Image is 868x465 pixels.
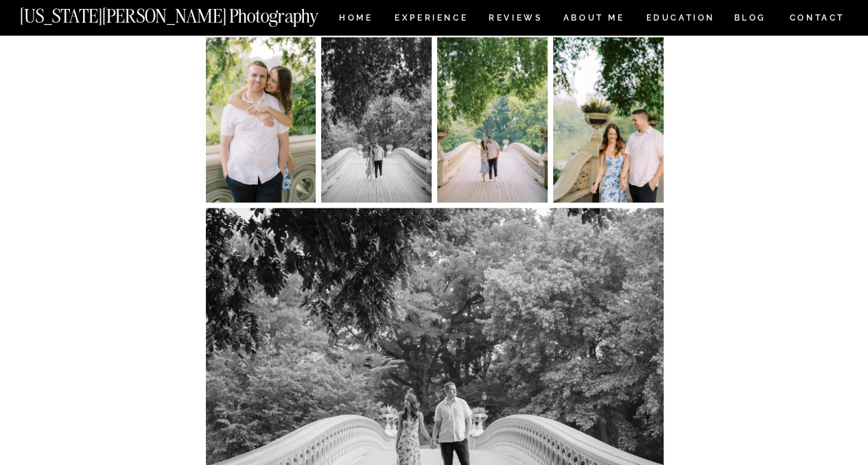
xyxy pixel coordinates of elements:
a: [US_STATE][PERSON_NAME] Photography [20,7,364,19]
img: Central Park Engagement Photos at Bow Bridge [553,37,664,202]
a: BLOG [734,14,766,25]
img: Central Park Engagement Photos [321,37,432,202]
a: ABOUT ME [563,14,625,25]
img: NYC Engagement photos [206,37,316,202]
a: REVIEWS [489,14,540,25]
img: NYC Engagement photos [437,37,548,202]
a: EDUCATION [644,14,716,25]
a: CONTACT [788,10,845,25]
a: HOME [336,14,375,25]
a: Experience [395,14,467,25]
